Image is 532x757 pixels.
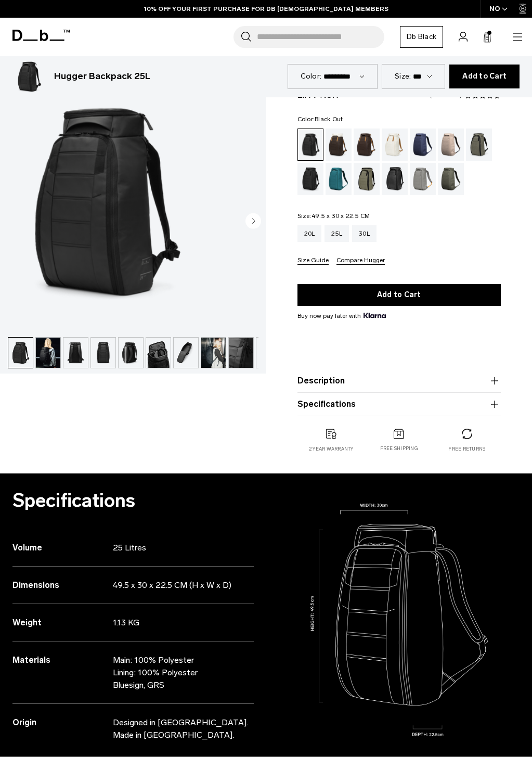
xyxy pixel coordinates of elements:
[297,225,322,242] a: 20L
[410,129,436,161] a: Blue Hour
[336,257,385,265] button: Compare Hugger
[325,225,349,242] a: 25L
[8,337,33,368] button: Hugger Backpack 25L Black Out
[301,71,322,82] label: Color:
[430,93,462,98] a: 549 reviews
[90,337,116,368] button: Hugger Backpack 25L Black Out
[438,163,464,195] a: Moss Green
[297,375,501,387] button: Description
[12,60,46,93] img: Hugger Backpack 25L Black Out
[326,163,352,195] a: Midnight Teal
[54,70,150,83] h3: Hugger Backpack 25L
[12,542,113,554] h3: Volume
[174,338,198,368] img: Hugger Backpack 25L Black Out
[364,313,386,318] img: {"height" => 20, "alt" => "Klarna"}
[309,445,354,453] p: 2 year warranty
[297,284,501,306] button: Add to Cart
[228,337,254,368] button: Hugger Backpack 25L Black Out
[382,163,408,195] a: Reflective Black
[91,338,115,368] img: Hugger Backpack 25L Black Out
[35,337,61,368] button: Hugger Backpack 25L Black Out
[354,163,380,195] a: Mash Green
[12,579,113,592] h3: Dimensions
[297,213,370,219] legend: Size:
[12,490,254,511] h2: Specifications
[297,398,501,410] button: Specifications
[354,129,380,161] a: Espresso
[380,445,418,452] p: Free shipping
[438,129,464,161] a: Fogbow Beige
[400,26,443,48] a: Db Black
[382,129,408,161] a: Oatmilk
[113,579,254,592] p: 49.5 x 30 x 22.5 CM (H x W x D)
[12,654,113,666] h3: Materials
[113,542,254,554] p: 25 Litres
[462,72,507,81] span: Add to Cart
[256,337,281,368] button: Hugger Backpack 25L Black Out
[146,337,171,368] button: Hugger Backpack 25L Black Out
[201,338,226,368] img: Hugger Backpack 25L Black Out
[449,65,520,88] button: Add to Cart
[36,338,60,368] img: Hugger Backpack 25L Black Out
[326,129,352,161] a: Cappuccino
[173,337,199,368] button: Hugger Backpack 25L Black Out
[352,225,377,242] a: 30L
[113,716,254,741] p: Designed in [GEOGRAPHIC_DATA]. Made in [GEOGRAPHIC_DATA].
[466,129,492,161] a: Forest Green
[12,716,113,729] h3: Origin
[297,311,386,320] span: Buy now pay later with
[297,116,343,122] legend: Color:
[297,163,323,195] a: Charcoal Grey
[113,617,254,629] p: 1.13 KG
[410,163,436,195] a: Sand Grey
[113,654,254,691] p: Main: 100% Polyester Lining: 100% Polyester Bluesign, GRS
[8,338,33,368] img: Hugger Backpack 25L Black Out
[146,338,171,368] img: Hugger Backpack 25L Black Out
[395,71,411,82] label: Size:
[297,129,323,161] a: Black Out
[448,445,485,453] p: Free returns
[12,617,113,629] h3: Weight
[245,213,261,230] button: Next slide
[144,4,388,14] a: 10% OFF YOUR FIRST PURCHASE FOR DB [DEMOGRAPHIC_DATA] MEMBERS
[312,212,370,220] span: 49.5 x 30 x 22.5 CM
[297,257,329,265] button: Size Guide
[119,338,143,368] img: Hugger Backpack 25L Black Out
[229,338,253,368] img: Hugger Backpack 25L Black Out
[118,337,144,368] button: Hugger Backpack 25L Black Out
[256,338,281,368] img: Hugger Backpack 25L Black Out
[63,338,88,368] img: Hugger Backpack 25L Black Out
[315,116,343,123] span: Black Out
